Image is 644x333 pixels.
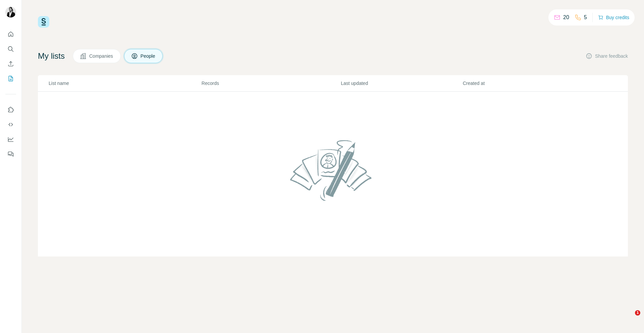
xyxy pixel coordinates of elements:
[141,53,156,59] span: People
[586,53,628,59] button: Share feedback
[5,43,16,55] button: Search
[5,133,16,145] button: Dashboard
[5,73,16,85] button: My lists
[598,13,629,22] button: Buy credits
[5,148,16,160] button: Feedback
[5,104,16,116] button: Use Surfe on LinkedIn
[5,7,16,17] img: Avatar
[49,80,201,87] p: List name
[38,51,65,61] h4: My lists
[621,310,637,326] iframe: Intercom live chat
[287,134,379,206] img: No lists found
[5,58,16,70] button: Enrich CSV
[38,16,49,28] img: Surfe Logo
[563,13,569,21] p: 20
[341,80,462,87] p: Last updated
[463,80,584,87] p: Created at
[5,118,16,131] button: Use Surfe API
[635,310,640,316] span: 1
[89,53,114,59] span: Companies
[584,13,587,21] p: 5
[5,28,16,40] button: Quick start
[202,80,340,87] p: Records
